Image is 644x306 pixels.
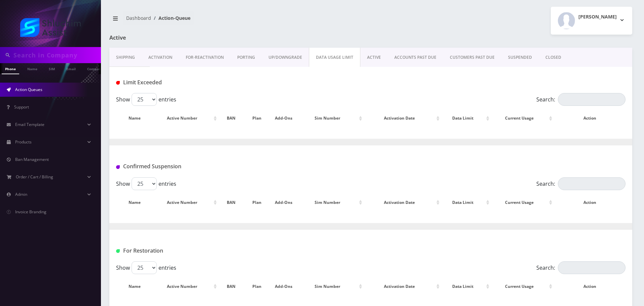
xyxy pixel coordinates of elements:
th: Add-Ons [271,108,297,128]
th: Activation Date [364,108,441,128]
th: Data Limit [442,108,491,128]
a: Activation [142,48,179,67]
a: UP/DOWNGRADE [262,48,309,67]
a: DATA USAGE LIMIT [309,48,360,67]
th: Name [117,108,151,128]
a: CLOSED [539,48,568,67]
th: BAN [219,108,244,128]
th: Activation Date [364,277,441,296]
input: Search: [558,261,625,274]
img: Shluchim Assist [20,18,81,37]
a: SIM [45,63,58,74]
a: ACTIVE [360,48,388,67]
th: Current Usage [492,193,554,212]
label: Search: [536,177,625,190]
th: Name [117,277,151,296]
label: Search: [536,93,625,106]
th: Active Number [152,193,218,212]
button: [PERSON_NAME] [551,7,632,35]
th: Sim Number [297,277,364,296]
a: Shipping [109,48,142,67]
th: Action [554,277,625,296]
th: Sim Number [297,193,364,212]
img: For Restoration [116,249,120,253]
th: Data Limit [442,193,491,212]
a: Phone [2,63,19,74]
th: BAN [219,193,244,212]
label: Show entries [116,93,176,106]
th: Plan [244,108,270,128]
span: Action Queues [15,87,42,92]
a: CUSTOMERS PAST DUE [443,48,501,67]
th: Name [117,193,151,212]
h1: Confirmed Suspension [116,163,279,170]
a: PORTING [230,48,262,67]
th: Action [554,108,625,128]
th: Add-Ons [271,277,297,296]
h1: For Restoration [116,248,279,254]
input: Search: [558,177,625,190]
li: Action-Queue [151,14,190,21]
label: Search: [536,261,625,274]
span: Ban Management [15,157,49,162]
img: Data Usage Limit [116,81,120,85]
th: Current Usage [492,277,554,296]
nav: breadcrumb [109,11,366,30]
input: Search: [558,93,625,106]
th: Data Limit [442,277,491,296]
a: SUSPENDED [501,48,539,67]
th: Activation Date [364,193,441,212]
th: Sim Number [297,108,364,128]
a: Company [84,63,106,74]
input: Search in Company [13,49,99,61]
span: Email Template [15,122,44,127]
select: Showentries [132,93,157,106]
th: BAN [219,277,244,296]
img: Confirmed Suspension [116,165,120,169]
a: FOR-REActivation [179,48,230,67]
label: Show entries [116,261,176,274]
span: Support [14,104,29,110]
select: Showentries [132,261,157,274]
h1: Limit Exceeded [116,79,279,86]
th: Add-Ons [271,193,297,212]
select: Showentries [132,177,157,190]
a: Email [63,63,79,74]
a: Dashboard [126,15,151,21]
h1: Active [109,35,277,41]
a: ACCOUNTS PAST DUE [388,48,443,67]
span: Products [15,139,32,145]
th: Plan [244,277,270,296]
th: Plan [244,193,270,212]
span: Invoice Branding [15,209,46,215]
label: Show entries [116,177,176,190]
th: Active Number [152,108,218,128]
th: Current Usage [492,108,554,128]
span: Order / Cart / Billing [16,174,53,180]
th: Active Number [152,277,218,296]
span: Admin [15,191,27,197]
th: Action [554,193,625,212]
a: Name [24,63,41,74]
h2: [PERSON_NAME] [578,14,617,20]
